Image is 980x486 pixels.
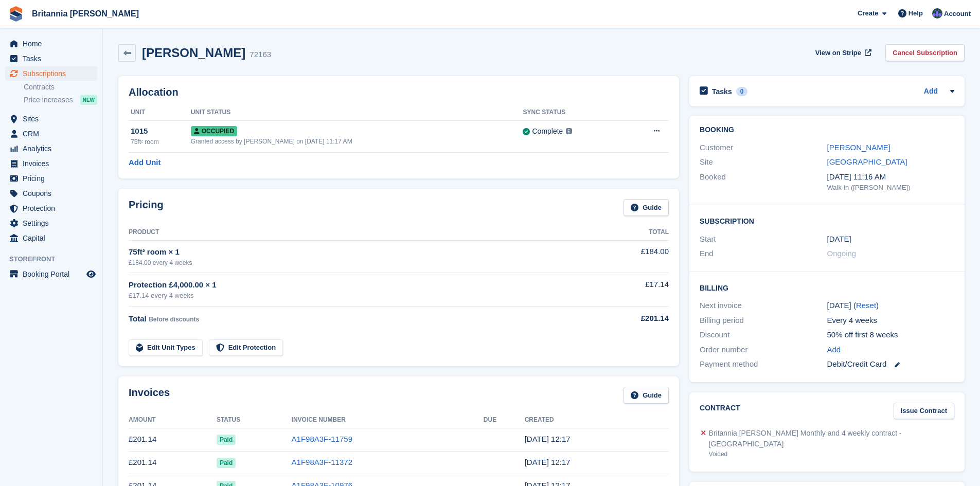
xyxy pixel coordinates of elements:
span: Settings [23,216,84,230]
div: 75ft² room [131,137,191,147]
a: menu [5,112,97,126]
a: [GEOGRAPHIC_DATA] [827,157,907,166]
img: icon-info-grey-7440780725fd019a000dd9b08b2336e03edf1995a4989e88bcd33f0948082b44.svg [566,128,572,134]
a: Add [827,344,841,356]
div: NEW [80,95,97,105]
a: menu [5,127,97,141]
h2: Billing [700,282,954,293]
a: menu [5,231,97,245]
div: Discount [700,329,827,341]
div: Payment method [700,358,827,370]
div: Site [700,156,827,168]
span: Booking Portal [23,267,84,281]
div: Customer [700,142,827,154]
a: A1F98A3F-11759 [292,435,352,443]
a: menu [5,267,97,281]
span: Help [908,8,923,19]
div: £17.14 every 4 weeks [129,291,586,301]
span: Before discounts [149,316,199,323]
div: Billing period [700,315,827,327]
div: End [700,248,827,260]
span: Tasks [23,51,84,66]
a: Price increases NEW [24,94,97,105]
a: menu [5,141,97,156]
th: Created [525,412,669,428]
span: Total [129,314,147,323]
span: Ongoing [827,249,857,258]
a: Add Unit [129,157,161,169]
h2: [PERSON_NAME] [142,46,245,60]
a: Add [924,86,938,98]
div: Complete [532,126,563,137]
h2: Pricing [129,199,164,216]
span: Protection [23,201,84,215]
div: Voided [709,449,954,459]
img: Lee Cradock [932,8,942,19]
a: View on Stripe [811,44,874,61]
a: menu [5,51,97,66]
span: Storefront [9,254,102,264]
th: Amount [129,412,217,428]
div: 0 [736,87,748,96]
a: menu [5,171,97,186]
th: Unit Status [191,104,523,121]
h2: Booking [700,126,954,134]
a: menu [5,37,97,51]
a: menu [5,216,97,230]
span: Create [858,8,878,19]
td: £201.14 [129,428,217,451]
a: A1F98A3F-11372 [292,458,352,466]
h2: Invoices [129,387,170,404]
div: Britannia [PERSON_NAME] Monthly and 4 weekly contract - [GEOGRAPHIC_DATA] [709,428,954,449]
a: Guide [623,199,669,216]
a: menu [5,66,97,81]
a: Edit Protection [209,339,283,356]
span: Coupons [23,186,84,201]
div: 1015 [131,125,191,137]
time: 2025-09-22 11:17:05 UTC [525,435,571,443]
span: Price increases [24,95,73,105]
div: Next invoice [700,300,827,312]
th: Status [217,412,292,428]
div: 50% off first 8 weeks [827,329,954,341]
span: Account [944,9,971,19]
a: Guide [623,387,669,404]
span: Analytics [23,141,84,156]
td: £17.14 [586,273,669,307]
time: 2025-08-25 11:17:14 UTC [525,458,571,466]
td: £201.14 [129,451,217,474]
div: Debit/Credit Card [827,358,954,370]
a: Britannia [PERSON_NAME] [28,5,143,22]
div: Start [700,233,827,245]
a: Contracts [24,82,97,92]
div: 72163 [250,49,271,61]
th: Due [484,412,525,428]
span: Pricing [23,171,84,186]
h2: Allocation [129,86,669,98]
div: Every 4 weeks [827,315,954,327]
th: Sync Status [523,104,624,121]
th: Unit [129,104,191,121]
h2: Tasks [712,87,732,96]
a: Issue Contract [894,403,954,420]
a: Reset [856,301,876,310]
td: £184.00 [586,240,669,273]
a: Edit Unit Types [129,339,203,356]
div: 75ft² room × 1 [129,246,586,258]
span: Paid [217,458,236,468]
h2: Subscription [700,215,954,226]
div: Granted access by [PERSON_NAME] on [DATE] 11:17 AM [191,137,523,146]
span: CRM [23,127,84,141]
th: Total [586,224,669,241]
a: menu [5,156,97,171]
h2: Contract [700,403,740,420]
span: Sites [23,112,84,126]
th: Product [129,224,586,241]
span: Paid [217,435,236,445]
a: [PERSON_NAME] [827,143,890,152]
a: Cancel Subscription [885,44,965,61]
div: Booked [700,171,827,193]
img: stora-icon-8386f47178a22dfd0bd8f6a31ec36ba5ce8667c1dd55bd0f319d3a0aa187defe.svg [8,6,24,22]
span: Invoices [23,156,84,171]
div: Order number [700,344,827,356]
